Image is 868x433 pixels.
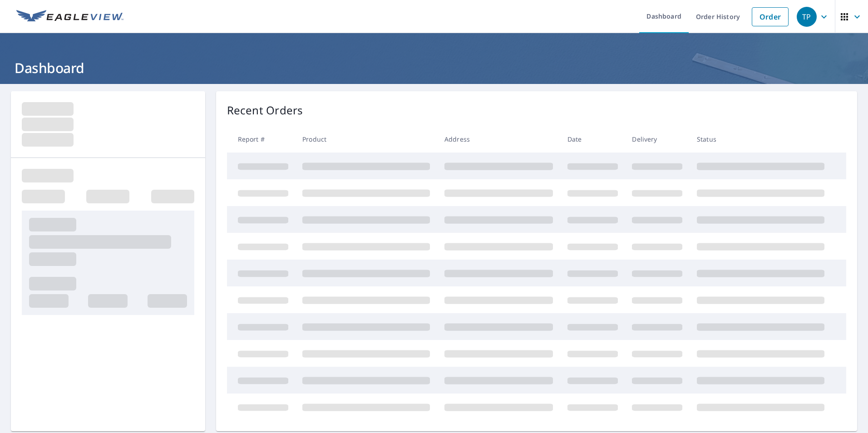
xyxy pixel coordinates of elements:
th: Report # [227,126,296,153]
img: EV Logo [16,10,123,24]
div: TP [797,7,817,27]
th: Product [295,126,437,153]
th: Address [437,126,560,153]
th: Status [690,126,832,153]
th: Date [560,126,625,153]
p: Recent Orders [227,102,303,118]
h1: Dashboard [11,59,857,77]
a: Order [752,7,789,26]
th: Delivery [625,126,690,153]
